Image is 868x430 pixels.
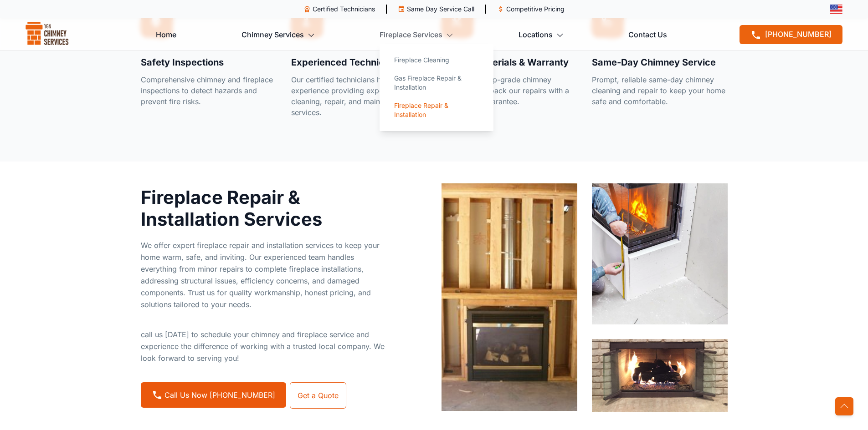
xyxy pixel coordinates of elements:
[442,183,577,411] img: about image
[380,25,453,44] a: Fireplace Services
[592,183,728,324] img: about image
[241,25,315,44] a: Chimney Services
[290,382,346,409] a: Get a Quote
[141,56,277,69] h4: Safety Inspections
[592,56,728,69] h4: Same-Day Chimney Service
[387,69,486,96] a: Gas Fireplace Repair & Installation
[26,22,69,47] img: logo
[740,25,842,44] a: [PHONE_NUMBER]
[519,25,564,44] a: Locations
[442,56,577,69] h4: Quality Materials & Warranty
[156,25,176,44] a: Home
[291,74,427,118] p: Our certified technicians have years of experience providing expert chimney cleaning, repair, and...
[141,187,387,230] h2: Fireplace Repair & Installation Services
[407,5,474,14] p: Same Day Service Call
[387,51,486,69] a: Fireplace Cleaning
[592,74,728,107] p: Prompt, reliable same-day chimney cleaning and repair to keep your home safe and comfortable.
[506,5,565,14] p: Competitive Pricing
[141,329,387,364] p: call us [DATE] to schedule your chimney and fireplace service and experience the difference of wo...
[442,74,577,107] p: We use only top-grade chimney materials and back our repairs with a satisfaction guarantee.
[141,239,387,310] p: We offer expert fireplace repair and installation services to keep your home warm, safe, and invi...
[313,5,375,14] p: Certified Technicians
[387,96,486,124] a: Fireplace Repair & Installation
[592,339,728,412] img: about image
[141,382,286,408] a: Call Us Now [PHONE_NUMBER]
[141,74,277,107] p: Comprehensive chimney and fireplace inspections to detect hazards and prevent fire risks.
[628,25,667,44] a: Contact Us
[291,56,427,69] h4: Experienced Technicians
[765,30,832,39] span: [PHONE_NUMBER]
